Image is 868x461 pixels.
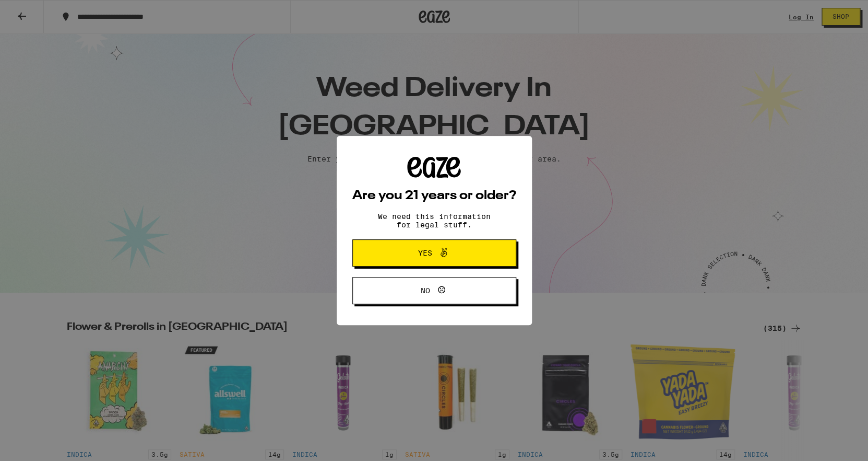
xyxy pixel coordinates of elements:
p: We need this information for legal stuff. [369,212,500,229]
span: No [421,287,430,294]
h2: Are you 21 years or older? [352,190,516,202]
button: No [352,277,516,304]
button: Yes [352,239,516,267]
span: Hi. Need any help? [6,7,75,16]
span: Yes [418,249,432,257]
